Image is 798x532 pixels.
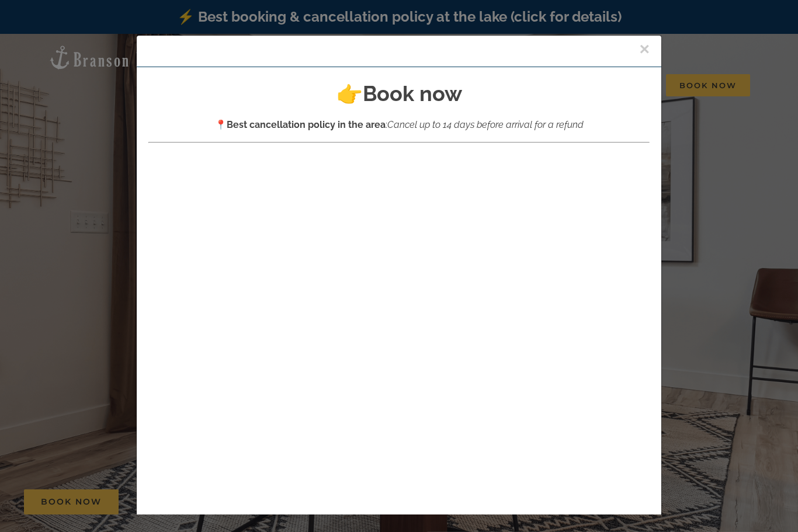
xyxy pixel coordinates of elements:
button: Close [639,40,650,58]
h2: 👉 [148,79,650,108]
strong: Book now [363,81,462,106]
p: 📍 : [148,117,650,133]
strong: Best cancellation policy in the area [227,119,386,130]
em: Cancel up to 14 days before arrival for a refund [387,119,584,130]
